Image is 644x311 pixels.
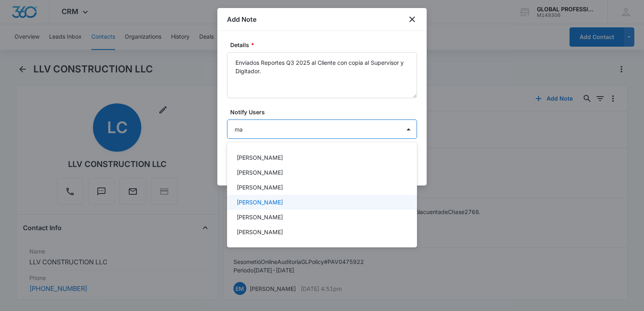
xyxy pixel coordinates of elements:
[237,183,283,192] p: [PERSON_NAME]
[237,168,283,177] p: [PERSON_NAME]
[237,153,283,162] p: [PERSON_NAME]
[237,228,283,236] p: [PERSON_NAME]
[237,213,283,221] p: [PERSON_NAME]
[237,198,283,206] p: [PERSON_NAME]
